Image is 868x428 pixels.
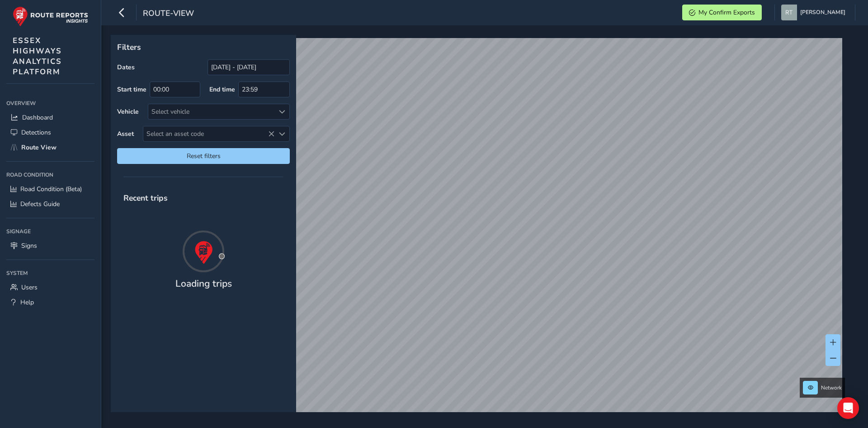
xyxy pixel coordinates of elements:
span: Route View [21,143,57,152]
span: Detections [21,128,51,137]
span: ESSEX HIGHWAYS ANALYTICS PLATFORM [13,35,62,77]
label: Start time [117,85,146,94]
label: End time [209,85,235,94]
label: Asset [117,130,134,138]
div: Signage [6,225,94,238]
span: Defects Guide [20,200,60,208]
a: Dashboard [6,110,94,125]
label: Dates [117,63,135,72]
a: Signs [6,238,94,253]
div: Select vehicle [148,104,274,119]
a: Detections [6,125,94,140]
span: Dashboard [22,113,53,122]
span: Reset filters [124,152,283,160]
label: Vehicle [117,107,139,116]
div: Select an asset code [274,126,289,141]
div: Open Intercom Messenger [837,397,859,419]
span: Users [21,283,38,292]
button: Reset filters [117,148,290,164]
a: Users [6,280,94,295]
button: My Confirm Exports [682,5,762,20]
span: Road Condition (Beta) [20,185,82,193]
span: My Confirm Exports [698,8,755,17]
a: Road Condition (Beta) [6,182,94,197]
span: [PERSON_NAME] [800,5,845,20]
div: Overview [6,96,94,110]
span: Recent trips [117,186,174,210]
div: Road Condition [6,168,94,182]
p: Filters [117,41,290,53]
canvas: Map [114,38,842,423]
a: Route View [6,140,94,155]
button: [PERSON_NAME] [781,5,849,20]
div: System [6,266,94,280]
a: Help [6,295,94,310]
a: Defects Guide [6,197,94,212]
span: Select an asset code [143,126,274,141]
span: Network [821,384,842,391]
span: Signs [21,241,37,250]
h4: Loading trips [175,278,232,289]
img: rr logo [13,6,88,27]
span: Help [20,298,34,307]
span: route-view [143,8,194,20]
img: diamond-layout [781,5,797,20]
